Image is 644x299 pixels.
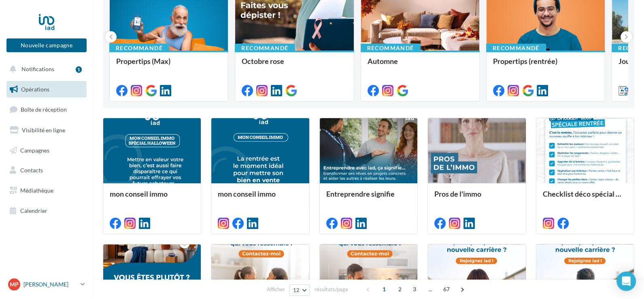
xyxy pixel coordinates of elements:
[314,286,348,293] span: résultats/page
[21,86,49,93] span: Opérations
[6,277,87,292] a: MP [PERSON_NAME]
[289,284,310,296] button: 12
[543,190,627,206] div: Checklist déco spécial rentrée
[440,283,453,296] span: 67
[21,106,67,113] span: Boîte de réception
[393,283,406,296] span: 2
[616,271,636,291] div: Open Intercom Messenger
[23,280,77,288] p: [PERSON_NAME]
[5,162,88,179] a: Contacts
[109,44,169,53] div: Recommandé
[424,283,437,296] span: ...
[242,57,347,73] div: Octobre rose
[486,44,546,53] div: Recommandé
[5,142,88,159] a: Campagnes
[5,101,88,118] a: Boîte de réception
[20,207,47,214] span: Calendrier
[368,57,473,73] div: Automne
[434,190,519,206] div: Pros de l'immo
[116,57,221,73] div: Propertips (Max)
[326,190,411,206] div: Entreprendre signifie
[22,127,65,134] span: Visibilité en ligne
[5,202,88,219] a: Calendrier
[235,44,295,53] div: Recommandé
[5,61,85,78] button: Notifications 1
[20,187,53,194] span: Médiathèque
[293,287,300,293] span: 12
[267,286,285,293] span: Afficher
[361,44,421,53] div: Recommandé
[408,283,421,296] span: 3
[378,283,391,296] span: 1
[5,81,88,98] a: Opérations
[493,57,598,73] div: Propertips (rentrée)
[5,182,88,199] a: Médiathèque
[20,146,49,153] span: Campagnes
[5,122,88,139] a: Visibilité en ligne
[20,167,43,174] span: Contacts
[6,38,87,52] button: Nouvelle campagne
[76,66,82,73] div: 1
[218,190,302,206] div: mon conseil immo
[10,280,19,288] span: MP
[110,190,194,206] div: mon conseil immo
[21,66,54,72] span: Notifications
